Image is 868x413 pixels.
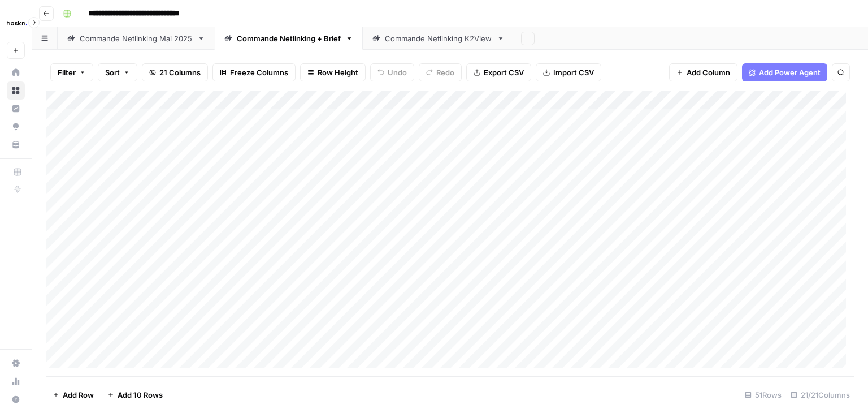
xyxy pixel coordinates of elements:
button: Freeze Columns [212,63,296,81]
a: Opportunities [7,118,25,136]
span: Undo [388,67,407,78]
a: Your Data [7,136,25,154]
button: Add Row [46,386,101,404]
button: Add Power Agent [742,63,827,81]
a: Usage [7,372,25,390]
a: Commande Netlinking K2View [363,27,514,50]
button: Row Height [300,63,366,81]
div: 51 Rows [740,386,786,404]
button: Help + Support [7,390,25,408]
a: Browse [7,81,25,100]
button: Undo [370,63,414,81]
span: Redo [436,67,454,78]
span: Import CSV [553,67,594,78]
span: Add Column [687,67,730,78]
a: Settings [7,354,25,372]
span: Filter [58,67,76,78]
span: Export CSV [484,67,524,78]
span: Row Height [318,67,358,78]
button: Add Column [669,63,737,81]
a: Commande Netlinking Mai 2025 [58,27,215,50]
button: Workspace: Haskn [7,9,25,37]
div: 21/21 Columns [786,386,854,404]
div: Commande Netlinking Mai 2025 [80,33,193,44]
span: Sort [105,67,120,78]
span: Add Power Agent [759,67,821,78]
span: Add Row [63,389,94,401]
span: Add 10 Rows [118,389,163,401]
a: Home [7,63,25,81]
button: Redo [419,63,462,81]
button: Add 10 Rows [101,386,170,404]
a: Insights [7,100,25,118]
div: Commande Netlinking + Brief [237,33,341,44]
button: Filter [50,63,93,81]
span: Freeze Columns [230,67,288,78]
button: Import CSV [536,63,601,81]
button: Sort [98,63,137,81]
div: Commande Netlinking K2View [385,33,492,44]
a: Commande Netlinking + Brief [215,27,363,50]
button: 21 Columns [142,63,208,81]
span: 21 Columns [159,67,201,78]
img: Haskn Logo [7,13,27,33]
button: Export CSV [466,63,531,81]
